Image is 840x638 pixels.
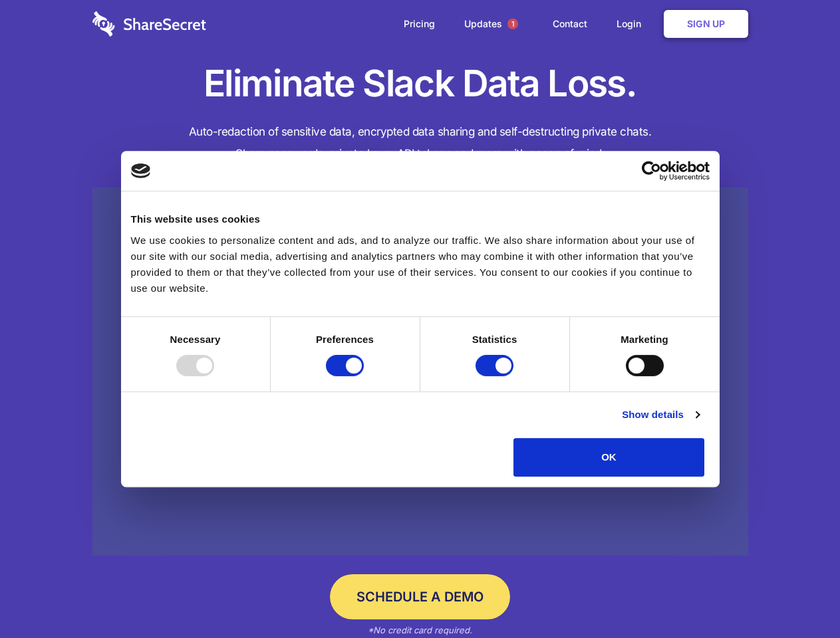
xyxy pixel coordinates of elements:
div: This website uses cookies [131,211,710,227]
strong: Statistics [472,334,517,345]
a: Login [603,3,661,45]
strong: Marketing [621,334,668,345]
button: OK [513,438,704,477]
span: 1 [507,19,518,29]
h1: Eliminate Slack Data Loss. [92,60,748,108]
a: Show details [622,407,699,423]
a: Schedule a Demo [330,574,510,619]
strong: Necessary [170,334,221,345]
a: Sign Up [664,10,748,38]
em: *No credit card required. [368,625,472,635]
a: Wistia video thumbnail [92,187,748,556]
a: Usercentrics Cookiebot - opens in a new window [593,161,710,181]
div: We use cookies to personalize content and ads, and to analyze our traffic. We also share informat... [131,233,710,296]
a: Pricing [390,3,448,45]
img: logo-wordmark-white-trans-d4663122ce5f474addd5e946df7df03e33cb6a1c49d2221995e7729f52c070b2.svg [92,11,206,37]
strong: Preferences [316,334,374,345]
a: Contact [539,3,601,45]
h4: Auto-redaction of sensitive data, encrypted data sharing and self-destructing private chats. Shar... [92,121,748,165]
img: logo [131,163,151,178]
